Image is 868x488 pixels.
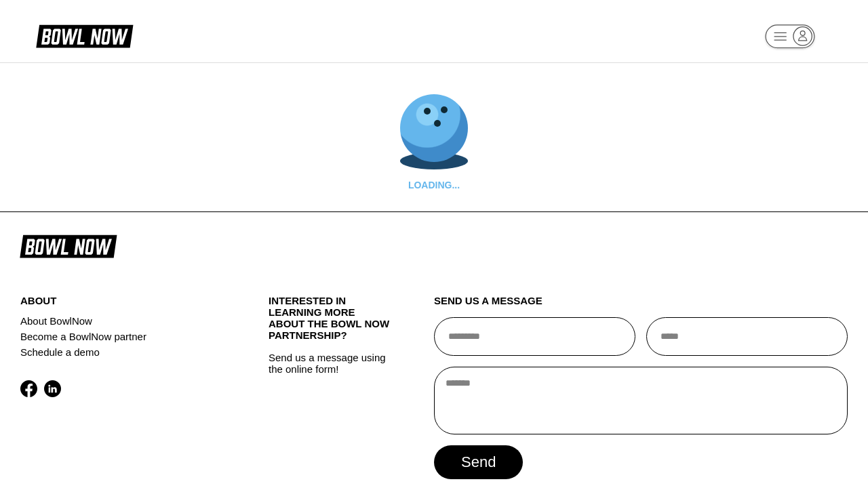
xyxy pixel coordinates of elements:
a: Become a BowlNow partner [20,329,227,344]
div: INTERESTED IN LEARNING MORE ABOUT THE BOWL NOW PARTNERSHIP? [269,295,393,352]
div: LOADING... [400,180,468,190]
div: about [20,295,227,313]
a: About BowlNow [20,313,227,329]
div: send us a message [434,295,848,317]
a: Schedule a demo [20,344,227,360]
button: send [434,445,523,479]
